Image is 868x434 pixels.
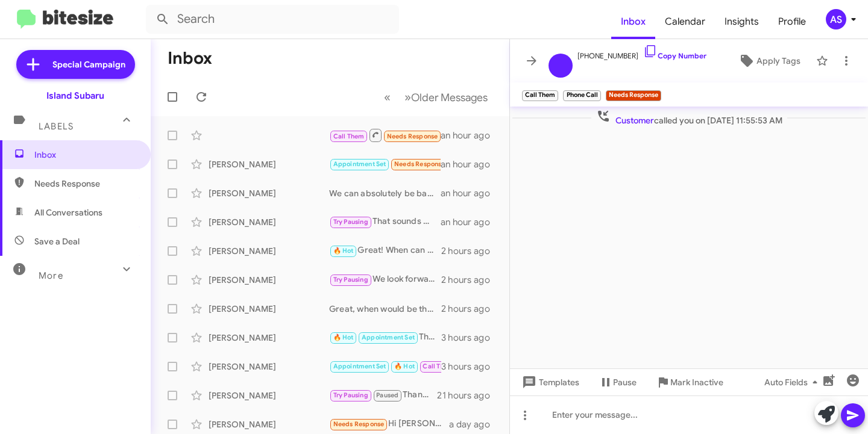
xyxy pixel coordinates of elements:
[764,371,822,393] span: Auto Fields
[329,388,437,402] div: Thank you
[404,90,411,105] span: »
[589,371,646,393] button: Pause
[209,245,329,257] div: [PERSON_NAME]
[670,371,723,393] span: Mark Inactive
[146,5,399,34] input: Search
[333,247,354,255] span: 🔥 Hot
[441,361,500,373] div: 3 hours ago
[333,218,368,226] span: Try Pausing
[756,50,800,72] span: Apply Tags
[333,362,386,370] span: Appointment Set
[522,90,558,101] small: Call Them
[611,4,655,39] a: Inbox
[441,216,500,228] div: an hour ago
[209,216,329,228] div: [PERSON_NAME]
[16,50,135,79] a: Special Campaign
[577,44,706,62] span: [PHONE_NUMBER]
[387,132,438,140] span: Needs Response
[643,51,706,60] a: Copy Number
[437,389,500,401] div: 21 hours ago
[209,361,329,373] div: [PERSON_NAME]
[441,245,500,257] div: 2 hours ago
[46,90,104,102] div: Island Subaru
[333,333,354,341] span: 🔥 Hot
[329,273,441,287] div: We look forward to hearing from you [PERSON_NAME]!
[333,132,365,140] span: Call Them
[333,420,385,428] span: Needs Response
[449,418,500,430] div: a day ago
[606,90,661,101] small: Needs Response
[329,417,449,431] div: Hi [PERSON_NAME], I thought I would hear from my local dealer, which I did. That dealership is no...
[329,215,441,229] div: That sounds good! Feel free to reach out anytime. We're here to assist you with the appointment w...
[755,371,832,393] button: Auto Fields
[329,187,441,199] div: We can absolutely be back in touch closer to the end of your lease!
[615,115,654,126] span: Customer
[377,85,398,110] button: Previous
[209,389,329,401] div: [PERSON_NAME]
[441,332,500,344] div: 3 hours ago
[329,157,441,171] div: Liked “We are glad to hear!”
[168,49,212,68] h1: Inbox
[362,333,415,341] span: Appointment Set
[333,391,368,399] span: Try Pausing
[441,274,500,286] div: 2 hours ago
[329,359,441,373] div: Yes, we do! When can you stop by the showroom to take a look at the Subaru Ascent's we have in st...
[34,235,80,247] span: Save a Deal
[423,362,454,370] span: Call Them
[329,303,441,315] div: Great, when would be the best day for you to come in?
[209,158,329,170] div: [PERSON_NAME]
[510,371,589,393] button: Templates
[376,391,398,399] span: Paused
[209,303,329,315] div: [PERSON_NAME]
[209,332,329,344] div: [PERSON_NAME]
[520,371,579,393] span: Templates
[715,4,769,39] a: Insights
[441,129,500,141] div: an hour ago
[397,85,495,110] button: Next
[613,371,637,393] span: Pause
[655,4,715,39] a: Calendar
[34,149,137,161] span: Inbox
[209,418,329,430] div: [PERSON_NAME]
[329,244,441,258] div: Great! When can you come in to go over your options?
[52,58,125,70] span: Special Campaign
[329,128,441,143] div: Inbound Call
[441,187,500,199] div: an hour ago
[34,178,137,190] span: Needs Response
[816,9,855,29] button: AS
[769,4,816,39] a: Profile
[34,206,102,219] span: All Conversations
[333,276,368,284] span: Try Pausing
[329,330,441,344] div: That's perfect [PERSON_NAME]! We look forward to having you here.
[411,91,488,104] span: Older Messages
[591,109,787,126] span: called you on [DATE] 11:55:53 AM
[441,303,500,315] div: 2 hours ago
[209,187,329,199] div: [PERSON_NAME]
[563,90,600,101] small: Phone Call
[646,371,733,393] button: Mark Inactive
[826,9,846,29] div: AS
[441,158,500,170] div: an hour ago
[209,274,329,286] div: [PERSON_NAME]
[394,160,445,168] span: Needs Response
[394,362,415,370] span: 🔥 Hot
[39,270,63,281] span: More
[333,160,386,168] span: Appointment Set
[39,121,74,132] span: Labels
[728,50,810,72] button: Apply Tags
[384,90,391,105] span: «
[377,85,495,110] nav: Page navigation example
